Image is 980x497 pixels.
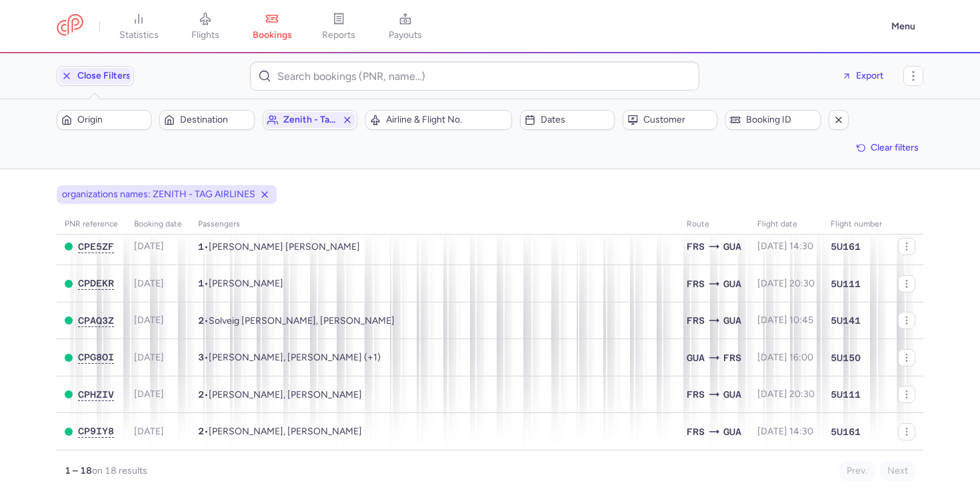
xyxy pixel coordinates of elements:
a: payouts [372,12,439,41]
span: [DATE] 14:30 [757,426,813,437]
th: flight date [749,215,823,235]
span: Booking ID [746,115,815,125]
span: La Aurora, Guatemala City, Guatemala [723,387,741,402]
span: [DATE] [134,241,164,252]
th: Route [679,215,749,235]
button: CPAQ3Z [78,315,114,326]
th: Booking date [126,215,190,235]
button: Next [880,461,915,481]
a: statistics [105,12,172,41]
span: • [198,241,360,252]
span: 5U141 [831,314,861,327]
span: 5U161 [831,240,861,253]
span: [DATE] 20:30 [757,278,815,289]
span: [DATE] [134,278,164,289]
span: payouts [389,29,422,41]
span: 2 [198,389,204,400]
span: CPE5ZF [78,241,114,252]
button: Booking ID [725,110,820,130]
button: Prev. [839,461,875,481]
span: La Aurora, Guatemala City, Guatemala [687,350,705,365]
span: statistics [119,29,159,41]
span: Export [856,71,883,81]
a: flights [172,12,239,41]
button: Origin [57,110,151,130]
span: Santa Elena, Flores, Guatemala [687,276,705,291]
button: Airline & Flight No. [365,110,512,130]
span: CPHZIV [78,389,114,400]
span: • [198,278,283,289]
span: 2 [198,315,204,326]
span: CPG8OI [78,352,114,362]
span: [DATE] [134,314,164,326]
span: [DATE] 20:30 [757,388,815,400]
span: La Aurora, Guatemala City, Guatemala [723,313,741,328]
button: Close filters [57,66,134,86]
button: Destination [159,110,254,130]
th: PNR reference [57,215,126,235]
span: flights [191,29,219,41]
span: Rolf HEMPELT, Edeltraud RUTTKOWSKI [209,426,362,437]
strong: 1 – 18 [65,465,92,476]
span: Santa Elena, Flores, Guatemala [687,239,705,254]
span: [DATE] 16:00 [757,352,813,363]
span: Thomas BASILLAIS [209,278,283,289]
span: • [198,315,395,326]
button: Dates [520,110,615,130]
button: Customer [623,110,717,130]
span: 5U150 [831,351,861,364]
input: Search bookings (PNR, name...) [250,61,699,91]
span: Santa Elena, Flores, Guatemala [687,387,705,402]
span: [DATE] [134,388,164,400]
span: [DATE] 14:30 [757,241,813,252]
span: La Aurora, Guatemala City, Guatemala [723,424,741,439]
th: Flight number [823,215,890,235]
th: Passengers [190,215,679,235]
button: CP9IY8 [78,426,114,437]
span: • [198,389,362,400]
button: zenith - tag airlines [263,110,357,130]
span: 5U161 [831,425,861,438]
span: Santa Elena, Flores, Guatemala [723,350,741,365]
span: Santa Elena, Flores, Guatemala [687,313,705,328]
button: Export [833,65,893,87]
span: CPAQ3Z [78,315,114,326]
button: CPG8OI [78,352,114,363]
span: bookings [253,29,292,41]
a: reports [305,12,372,41]
span: CPDEKR [78,278,114,288]
span: Nitinkumar Balmukundrai KAMDAR [209,241,360,252]
span: • [198,426,362,437]
span: organizations names: ZENITH - TAG AIRLINES [62,188,255,201]
span: [DATE] [134,352,164,363]
span: reports [322,29,355,41]
span: • [198,352,381,363]
span: zenith - tag airlines [283,115,337,125]
span: Close filters [77,71,131,81]
button: Menu [883,14,923,39]
span: Santa Elena, Flores, Guatemala [687,424,705,439]
button: CPHZIV [78,389,114,400]
span: [DATE] 10:45 [757,314,813,326]
span: 2 [198,426,204,436]
span: on 18 results [92,465,147,476]
span: La Aurora, Guatemala City, Guatemala [723,276,741,291]
span: CP9IY8 [78,426,114,436]
button: Clear filters [852,138,923,158]
span: 5U111 [831,277,861,290]
span: Origin [77,115,147,125]
span: Roman GRUENHAGEN, Sophay NEANG, Birk GRUENHAGEN [209,352,381,363]
span: Dates [541,115,610,125]
span: [DATE] [134,426,164,437]
span: Customer [643,115,713,125]
span: Amie Elizabeth WELLS, Nina VRANKAR [209,389,362,400]
button: CPDEKR [78,278,114,289]
span: Solveig Alicia HOFFMANN, Henrik MORTENSEN [209,315,395,326]
span: 1 [198,241,204,252]
a: bookings [239,12,305,41]
span: 3 [198,352,204,362]
button: CPE5ZF [78,241,114,252]
span: 1 [198,278,204,288]
span: 5U111 [831,388,861,401]
span: Airline & Flight No. [386,115,507,125]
